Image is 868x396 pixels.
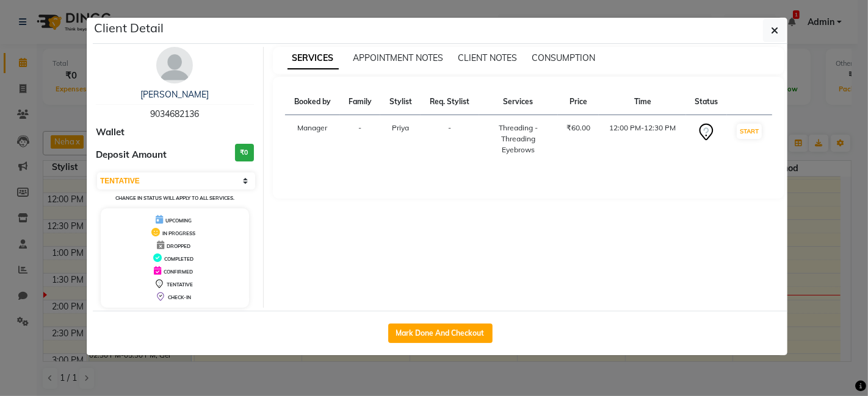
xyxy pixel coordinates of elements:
th: Booked by [285,89,340,115]
img: avatar [156,47,193,83]
span: DROPPED [167,243,190,249]
th: Family [340,89,381,115]
h5: Client Detail [94,19,164,37]
td: - [421,115,479,163]
td: Manager [285,115,340,163]
th: Services [479,89,558,115]
span: IN PROGRESS [162,230,195,236]
th: Status [686,89,727,115]
span: Priya [392,123,409,132]
th: Req. Stylist [421,89,479,115]
th: Time [599,89,686,115]
td: 12:00 PM-12:30 PM [599,115,686,163]
h3: ₹0 [235,144,254,161]
td: - [340,115,381,163]
th: Stylist [380,89,421,115]
span: UPCOMING [165,217,192,224]
span: CLIENT NOTES [458,52,518,63]
th: Price [558,89,599,115]
span: SERVICES [288,48,339,69]
span: 9034682136 [150,108,199,119]
span: COMPLETED [164,256,193,262]
button: Mark Done And Checkout [388,324,493,343]
button: START [737,124,762,139]
span: Deposit Amount [96,148,167,162]
span: CONFIRMED [164,269,193,275]
span: TENTATIVE [167,281,193,288]
span: CONSUMPTION [532,52,596,63]
a: [PERSON_NAME] [140,89,209,100]
span: Wallet [96,126,125,140]
span: APPOINTMENT NOTES [353,52,444,63]
span: CHECK-IN [168,294,191,300]
small: Change in status will apply to all services. [115,195,234,201]
div: Threading - Threading Eyebrows [486,122,551,155]
div: ₹60.00 [565,122,592,133]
